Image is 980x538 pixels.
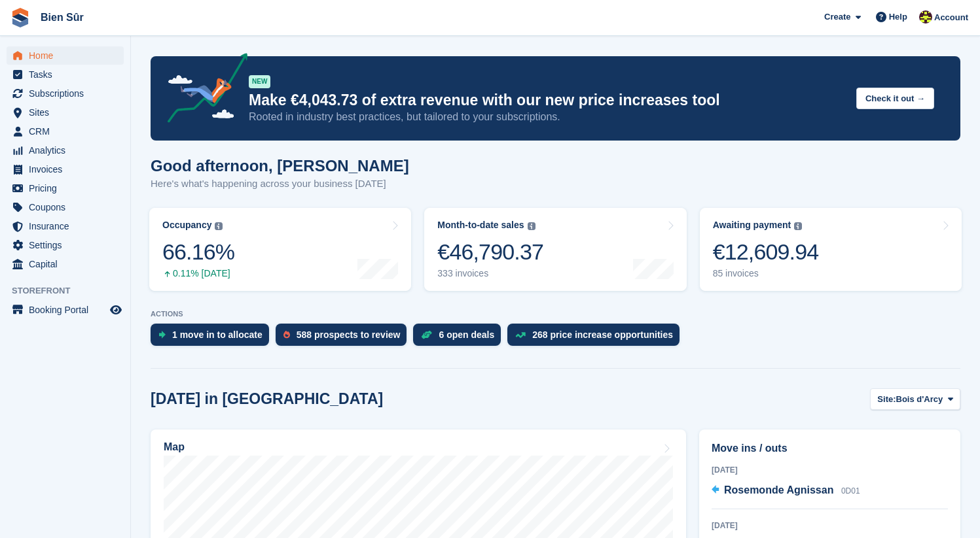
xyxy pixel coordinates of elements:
p: ACTIONS [151,310,960,318]
a: Rosemonde Agnissan 0D01 [712,482,860,499]
a: menu [7,255,124,273]
h2: [DATE] in [GEOGRAPHIC_DATA] [151,390,383,408]
span: Insurance [29,217,107,235]
a: menu [7,46,124,65]
img: prospect-51fa495bee0391a8d652442698ab0144808aea92771e9ea1ae160a38d050c398.svg [283,331,290,339]
div: 333 invoices [437,268,543,279]
a: menu [7,103,124,122]
span: Capital [29,255,107,273]
a: 588 prospects to review [276,324,414,352]
span: Bois d'Arcy [896,393,943,406]
p: Here's what's happening across your business [DATE] [151,177,409,192]
div: 85 invoices [713,268,819,279]
div: [DATE] [712,464,948,476]
a: 6 open deals [413,324,507,352]
span: Storefront [12,284,130,297]
a: Occupancy 66.16% 0.11% [DATE] [149,208,411,291]
div: Awaiting payment [713,220,791,231]
span: Sites [29,103,107,122]
a: Bien Sûr [35,7,89,28]
span: Booking Portal [29,301,107,319]
img: deal-1b604bf984904fb50ccaf53a9ad4b4a5d6e5aea283cecdc64d6e3604feb123c2.svg [421,330,432,339]
a: Preview store [108,302,124,318]
img: price-adjustments-announcement-icon-8257ccfd72463d97f412b2fc003d46551f7dbcb40ab6d574587a9cd5c0d94... [156,53,248,127]
a: menu [7,198,124,216]
div: [DATE] [712,520,948,531]
h2: Map [164,441,185,453]
div: 6 open deals [439,329,494,340]
div: €46,790.37 [437,239,543,265]
span: Settings [29,236,107,254]
div: 268 price increase opportunities [532,329,673,340]
a: menu [7,179,124,197]
h1: Good afternoon, [PERSON_NAME] [151,157,409,175]
span: Site: [877,393,896,406]
button: Site: Bois d'Arcy [870,388,960,410]
img: icon-info-grey-7440780725fd019a000dd9b08b2336e03edf1995a4989e88bcd33f0948082b44.svg [215,222,223,230]
h2: Move ins / outs [712,441,948,456]
div: NEW [249,75,270,88]
span: Invoices [29,160,107,178]
img: Marie Tran [919,10,932,24]
img: price_increase_opportunities-93ffe204e8149a01c8c9dc8f82e8f89637d9d84a8eef4429ea346261dce0b2c0.svg [515,332,526,338]
div: 66.16% [162,239,234,265]
div: 0.11% [DATE] [162,268,234,279]
img: move_ins_to_allocate_icon-fdf77a2bb77ea45bf5b3d319d69a93e2d87916cf1d5bf7949dd705db3b84f3ca.svg [158,331,166,339]
p: Rooted in industry best practices, but tailored to your subscriptions. [249,110,846,124]
img: icon-info-grey-7440780725fd019a000dd9b08b2336e03edf1995a4989e88bcd33f0948082b44.svg [528,222,535,230]
span: Help [889,10,907,24]
a: Month-to-date sales €46,790.37 333 invoices [424,208,686,291]
span: Account [934,11,968,24]
span: 0D01 [841,486,860,496]
a: menu [7,236,124,254]
a: Awaiting payment €12,609.94 85 invoices [700,208,962,291]
span: Home [29,46,107,65]
a: menu [7,217,124,235]
span: Pricing [29,179,107,197]
span: Tasks [29,65,107,84]
div: 1 move in to allocate [172,329,263,340]
span: Subscriptions [29,84,107,103]
a: menu [7,122,124,141]
a: menu [7,65,124,84]
a: 1 move in to allocate [151,324,276,352]
div: Month-to-date sales [437,220,524,231]
a: menu [7,160,124,178]
span: Coupons [29,198,107,216]
a: menu [7,141,124,160]
a: menu [7,84,124,103]
span: Analytics [29,141,107,160]
div: Occupancy [162,220,211,231]
div: €12,609.94 [713,239,819,265]
div: 588 prospects to review [297,329,401,340]
span: CRM [29,122,107,141]
span: Create [824,10,850,24]
button: Check it out → [856,88,934,109]
p: Make €4,043.73 of extra revenue with our new price increases tool [249,91,846,110]
img: icon-info-grey-7440780725fd019a000dd9b08b2336e03edf1995a4989e88bcd33f0948082b44.svg [794,222,802,230]
a: menu [7,301,124,319]
span: Rosemonde Agnissan [724,484,833,496]
img: stora-icon-8386f47178a22dfd0bd8f6a31ec36ba5ce8667c1dd55bd0f319d3a0aa187defe.svg [10,8,30,27]
a: 268 price increase opportunities [507,324,686,352]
